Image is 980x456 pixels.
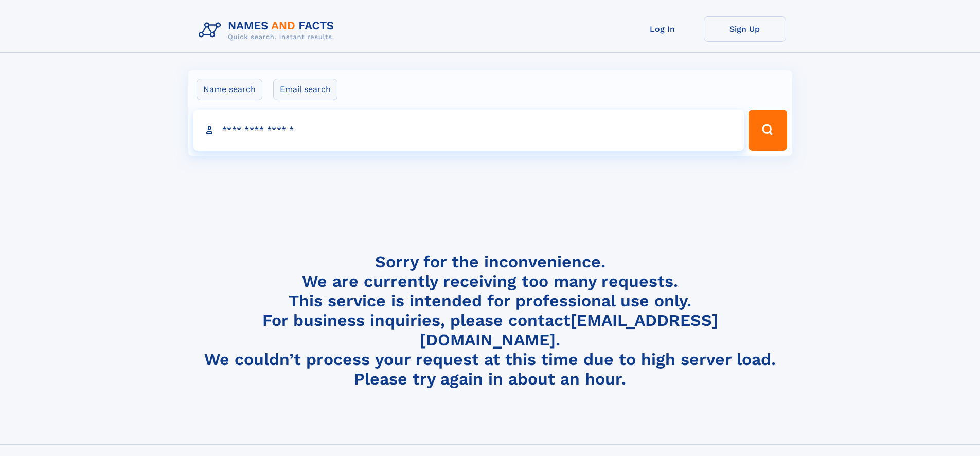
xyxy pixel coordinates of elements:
[749,110,787,151] button: Search Button
[420,311,718,350] a: [EMAIL_ADDRESS][DOMAIN_NAME]
[193,110,744,151] input: search input
[194,252,786,389] h4: Sorry for the inconvenience. We are currently receiving too many requests. This service is intend...
[194,16,343,44] img: Logo Names and Facts
[621,16,704,42] a: Log In
[704,16,786,42] a: Sign Up
[197,79,262,100] label: Name search
[273,79,337,100] label: Email search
